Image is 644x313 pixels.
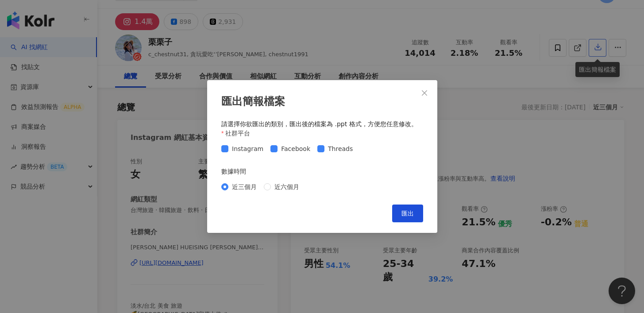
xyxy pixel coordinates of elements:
span: Threads [324,144,356,154]
label: 數據時間 [221,166,252,176]
div: 匯出簡報檔案 [221,94,423,109]
button: 匯出 [392,205,423,222]
label: 社群平台 [221,128,257,138]
span: Facebook [278,144,314,154]
span: 匯出 [401,210,414,217]
span: 近六個月 [271,182,303,192]
button: Close [416,84,433,102]
span: 近三個月 [228,182,260,192]
span: Instagram [228,144,267,154]
div: 請選擇你欲匯出的類別，匯出後的檔案為 .ppt 格式，方便您任意修改。 [221,120,423,129]
span: close [421,89,428,97]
